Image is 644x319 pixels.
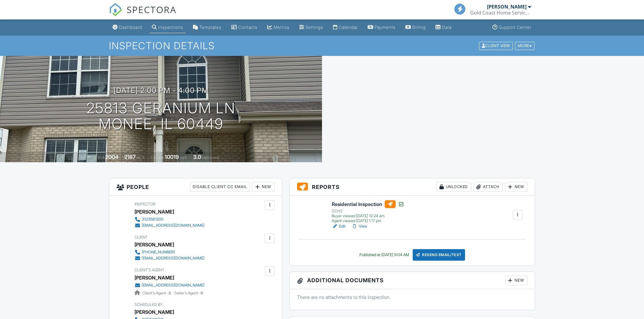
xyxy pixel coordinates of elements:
div: [PHONE_NUMBER] [142,250,175,255]
h3: [DATE] 2:00 pm - 4:00 pm [114,86,208,94]
div: Support Center [499,25,531,30]
a: Calendar [331,22,360,33]
a: Metrics [265,22,292,33]
span: Lot Size [151,155,164,160]
div: Billing [412,25,426,30]
div: [PERSON_NAME] [487,4,527,10]
div: 3.0 [193,154,201,160]
img: The Best Home Inspection Software - Spectora [109,3,122,16]
h3: People [109,178,282,196]
h1: Inspection Details [109,40,535,51]
div: More [515,42,535,50]
a: Support Center [490,22,534,33]
a: Residential Inspection GCHS Buyer viewed [DATE] 10:24 am Agent viewed [DATE] 1:17 pm [332,200,404,223]
p: There are no attachments to this inspection. [297,294,527,300]
a: Templates [191,22,224,33]
span: bathrooms [202,155,219,160]
div: Templates [199,25,222,30]
div: New [505,182,527,192]
a: Client View [478,43,514,48]
div: Resend Email/Text [413,249,465,261]
a: Payments [365,22,398,33]
span: Inspector [135,202,156,206]
h3: Reports [290,178,535,196]
span: SPECTORA [127,3,177,16]
strong: 0 [201,291,203,295]
div: 10019 [165,154,179,160]
div: 3123581200 [142,217,163,222]
a: Settings [297,22,326,33]
h3: Additional Documents [290,272,535,289]
a: [PHONE_NUMBER] [135,249,205,255]
a: SPECTORA [109,8,177,21]
div: Buyer viewed [DATE] 10:24 am [332,214,404,218]
div: [PERSON_NAME] [135,207,174,216]
div: Data [442,25,452,30]
span: Built [98,155,104,160]
div: [EMAIL_ADDRESS][DOMAIN_NAME] [142,256,205,261]
a: [EMAIL_ADDRESS][DOMAIN_NAME] [135,255,205,261]
div: Payments [375,25,396,30]
div: Published at [DATE] 9:04 AM [359,252,409,257]
div: New [252,182,275,192]
a: Edit [332,223,345,229]
a: Billing [403,22,428,33]
span: sq. ft. [137,155,145,160]
div: Agent viewed [DATE] 1:17 pm [332,218,404,223]
span: Seller's Agent - [174,291,203,295]
div: 2187 [124,154,136,160]
h6: Residential Inspection [332,200,404,208]
div: Disable Client CC Email [190,182,250,192]
div: Client View [479,42,513,50]
a: Data [433,22,454,33]
a: Dashboard [110,22,145,33]
div: [EMAIL_ADDRESS][DOMAIN_NAME] [142,283,205,288]
a: Inspections [149,22,186,33]
div: Dashboard [119,25,142,30]
a: View [352,223,367,229]
div: Calendar [339,25,358,30]
div: Metrics [274,25,289,30]
div: Inspections [158,25,183,30]
div: Attach [474,182,503,192]
span: sq.ft. [180,155,187,160]
div: 2004 [105,154,118,160]
span: Client's Agent - [142,291,172,295]
div: New [505,276,527,285]
a: [PERSON_NAME] [135,273,174,282]
div: Gold Coast Home Services LLC IL#451001259 Indiana # HI02300065 [470,10,531,16]
span: Client's Agent [135,268,164,272]
div: [PERSON_NAME] [135,307,174,317]
div: Contacts [238,25,257,30]
h1: 25813 Geranium Ln Monee, IL 60449 [86,100,236,132]
a: 3123581200 [135,216,205,222]
a: [EMAIL_ADDRESS][DOMAIN_NAME] [135,222,205,228]
span: Client [135,235,148,239]
strong: 2 [169,291,171,295]
div: [EMAIL_ADDRESS][DOMAIN_NAME] [142,223,205,228]
div: GCHS [332,209,404,214]
span: Scheduled By [135,302,163,307]
div: Unlocked [436,182,471,192]
a: [EMAIL_ADDRESS][DOMAIN_NAME] [135,282,205,288]
div: [PERSON_NAME] [135,240,174,249]
a: Contacts [229,22,260,33]
div: Settings [306,25,323,30]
